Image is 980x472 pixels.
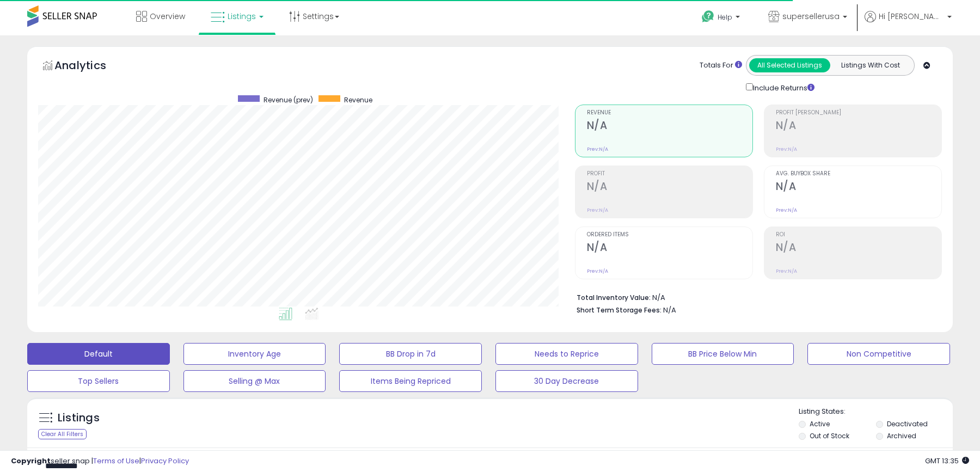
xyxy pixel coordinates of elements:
button: Listings With Cost [830,58,911,72]
h2: N/A [587,241,752,256]
span: Revenue (prev) [264,95,313,105]
h2: N/A [776,180,941,195]
small: Prev: N/A [587,268,608,274]
h2: N/A [587,180,752,195]
button: BB Drop in 7d [339,343,482,365]
div: Clear All Filters [38,429,87,439]
span: Hi [PERSON_NAME] [879,11,944,22]
button: All Selected Listings [749,58,830,72]
label: Deactivated [887,419,928,428]
small: Prev: N/A [587,207,608,213]
label: Active [810,419,830,428]
span: Overview [150,11,185,22]
small: Prev: N/A [587,146,608,152]
div: seller snap | | [11,456,189,467]
b: Total Inventory Value: [577,293,651,302]
h5: Analytics [54,58,127,76]
a: Hi [PERSON_NAME] [865,11,952,35]
a: Help [693,2,751,35]
span: Profit [PERSON_NAME] [776,110,941,116]
small: Prev: N/A [776,146,797,152]
span: Avg. Buybox Share [776,171,941,177]
button: Inventory Age [183,343,326,365]
h2: N/A [587,119,752,134]
span: Revenue [344,95,372,105]
p: Listing States: [799,407,952,417]
div: Include Returns [738,81,828,94]
span: supersellerusa [782,11,840,22]
h5: Listings [58,410,100,426]
strong: Copyright [11,456,51,466]
a: Privacy Policy [141,456,189,466]
label: Archived [887,431,916,440]
button: Items Being Repriced [339,370,482,392]
h2: N/A [776,119,941,134]
button: Needs to Reprice [495,343,638,365]
button: Top Sellers [27,370,170,392]
button: BB Price Below Min [652,343,794,365]
span: ROI [776,232,941,238]
div: Totals For [700,60,742,71]
small: Prev: N/A [776,268,797,274]
span: N/A [663,305,676,315]
a: Terms of Use [93,456,139,466]
b: Short Term Storage Fees: [577,305,661,315]
span: Listings [228,11,256,22]
li: N/A [577,290,934,303]
small: Prev: N/A [776,207,797,213]
span: Profit [587,171,752,177]
span: 2025-08-15 13:35 GMT [925,456,969,466]
i: Get Help [701,10,715,23]
button: Selling @ Max [183,370,326,392]
h2: N/A [776,241,941,256]
button: Default [27,343,170,365]
label: Out of Stock [810,431,849,440]
span: Help [718,13,732,22]
span: Revenue [587,110,752,116]
span: Ordered Items [587,232,752,238]
button: 30 Day Decrease [495,370,638,392]
button: Non Competitive [807,343,950,365]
